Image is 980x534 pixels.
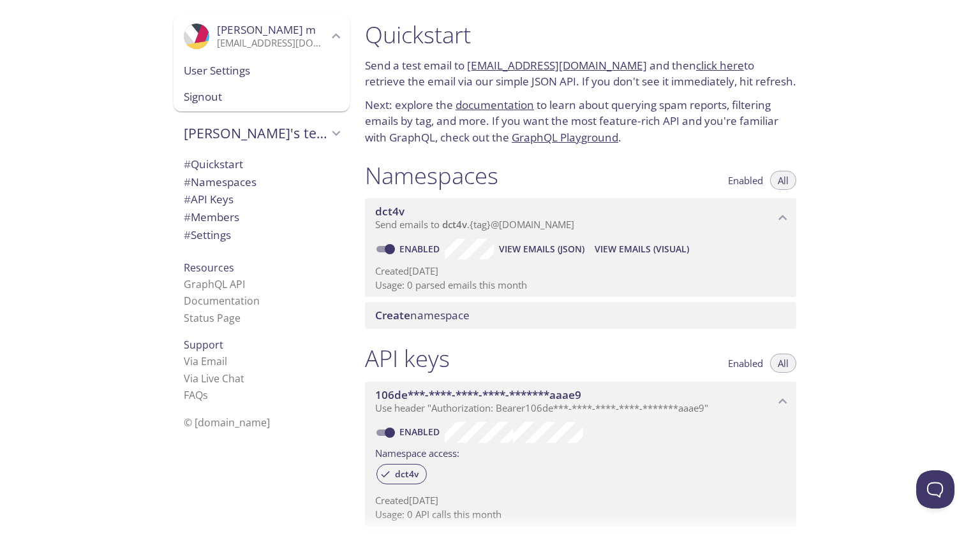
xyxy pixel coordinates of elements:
span: dct4v [387,468,426,480]
span: # [184,175,191,189]
span: API Keys [184,192,234,206]
span: Quickstart [184,157,243,171]
button: Enabled [720,171,771,190]
div: Team Settings [174,226,350,244]
a: Via Email [184,354,227,368]
div: dct4v [376,464,427,484]
div: Namespaces [174,173,350,191]
span: Resources [184,261,234,275]
h1: API keys [365,344,450,373]
p: [EMAIL_ADDRESS][DOMAIN_NAME] [217,37,328,50]
span: s [203,388,208,402]
button: All [770,354,796,373]
a: Documentation [184,294,260,308]
div: API Keys [174,191,350,208]
p: Created [DATE] [375,264,786,278]
a: click here [696,58,744,73]
a: GraphQL API [184,277,245,291]
div: Sajju's team [174,117,350,150]
div: Create namespace [365,302,796,329]
div: dct4v namespace [365,198,796,238]
span: Support [184,338,223,352]
span: [PERSON_NAME]'s team [184,124,328,142]
a: [EMAIL_ADDRESS][DOMAIN_NAME] [467,58,647,73]
span: dct4v [442,218,467,231]
span: [PERSON_NAME] m [217,22,316,37]
p: Send a test email to and then to retrieve the email via our simple JSON API. If you don't see it ... [365,57,796,90]
span: © [DOMAIN_NAME] [184,415,270,429]
span: Create [375,308,410,322]
a: Enabled [397,426,445,438]
div: Quickstart [174,155,350,173]
a: FAQ [184,388,208,402]
span: View Emails (JSON) [499,242,584,257]
div: Signout [174,83,350,112]
span: # [184,192,191,206]
span: View Emails (Visual) [595,242,689,257]
p: Usage: 0 API calls this month [375,508,786,521]
span: Send emails to . {tag} @[DOMAIN_NAME] [375,218,574,231]
p: Created [DATE] [375,494,786,507]
span: Namespaces [184,175,256,189]
button: View Emails (JSON) [494,239,590,259]
a: GraphQL Playground [512,130,618,145]
p: Usage: 0 parsed emails this month [375,278,786,292]
span: namespace [375,308,470,322]
span: # [184,210,191,224]
iframe: Help Scout Beacon - Open [916,470,954,509]
span: # [184,157,191,171]
p: Next: explore the to learn about querying spam reports, filtering emails by tag, and more. If you... [365,97,796,146]
h1: Namespaces [365,161,498,190]
a: Status Page [184,311,241,325]
span: # [184,227,191,242]
a: Via Live Chat [184,372,244,386]
span: User Settings [184,62,339,79]
div: Members [174,208,350,226]
div: Sajju m [174,15,350,57]
span: Settings [184,227,231,242]
button: All [770,171,796,190]
span: dct4v [375,204,405,219]
div: User Settings [174,57,350,84]
button: Enabled [720,354,771,373]
label: Namespace access: [375,443,459,461]
a: Enabled [397,243,445,255]
span: Signout [184,89,339,105]
h1: Quickstart [365,20,796,49]
button: View Emails (Visual) [590,239,694,259]
a: documentation [456,97,534,112]
span: Members [184,210,239,224]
